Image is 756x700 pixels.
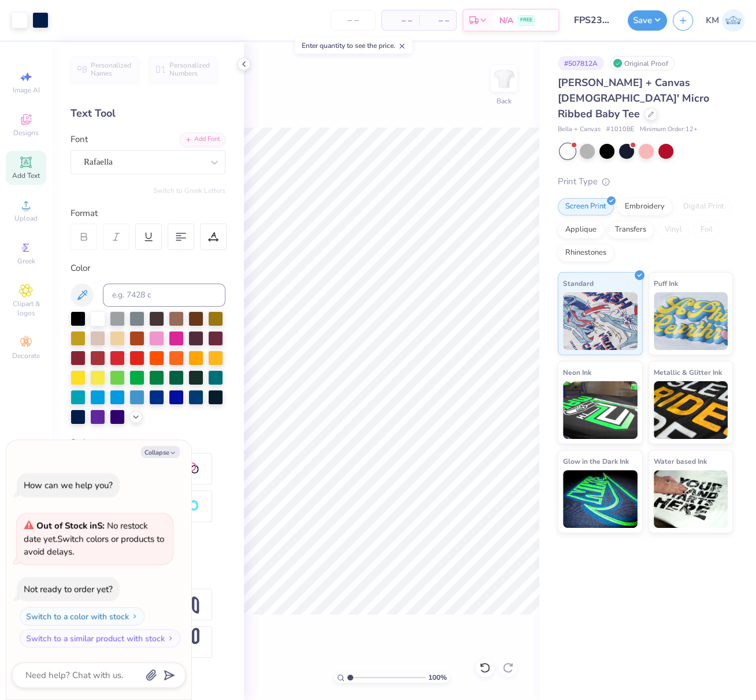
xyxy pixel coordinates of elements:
[617,198,672,215] div: Embroidery
[676,198,732,215] div: Digital Print
[6,299,46,318] span: Clipart & logos
[706,14,719,27] span: KM
[610,56,675,70] div: Original Proof
[654,455,707,467] span: Water based Ink
[24,520,164,557] span: Switch colors or products to avoid delays.
[628,10,667,31] button: Save
[12,351,40,360] span: Decorate
[169,61,210,77] span: Personalized Numbers
[563,277,594,289] span: Standard
[706,9,744,32] a: KM
[167,635,174,642] img: Switch to a similar product with stock
[499,14,513,27] span: N/A
[153,186,225,195] button: Switch to Greek Letters
[520,16,532,24] span: FREE
[426,14,449,27] span: – –
[36,520,107,531] strong: Out of Stock in S :
[24,520,148,545] span: No restock date yet.
[558,76,709,121] span: [PERSON_NAME] + Canvas [DEMOGRAPHIC_DATA]' Micro Ribbed Baby Tee
[20,629,180,647] button: Switch to a similar product with stock
[722,9,744,32] img: Katrina Mae Mijares
[563,470,638,528] img: Glow in the Dark Ink
[103,284,225,307] input: e.g. 7428 c
[428,672,447,683] span: 100 %
[558,56,604,70] div: # 507812A
[654,381,728,439] img: Metallic & Glitter Ink
[606,125,634,135] span: # 1010BE
[131,613,138,620] img: Switch to a color with stock
[654,292,728,350] img: Puff Ink
[496,96,512,106] div: Back
[24,583,113,595] div: Not ready to order yet?
[141,446,180,458] button: Collapse
[607,221,654,239] div: Transfers
[71,262,225,275] div: Color
[558,198,614,215] div: Screen Print
[20,607,144,625] button: Switch to a color with stock
[558,221,604,239] div: Applique
[13,85,40,95] span: Image AI
[331,10,376,31] input: – –
[563,366,591,378] span: Neon Ink
[492,67,516,90] img: Back
[640,125,698,135] span: Minimum Order: 12 +
[657,221,690,239] div: Vinyl
[71,133,88,146] label: Font
[389,14,412,27] span: – –
[563,455,629,467] span: Glow in the Dark Ink
[563,292,638,350] img: Standard
[71,207,227,220] div: Format
[295,38,412,54] div: Enter quantity to see the price.
[180,133,225,146] div: Add Font
[24,479,113,491] div: How can we help you?
[558,244,614,262] div: Rhinestones
[13,128,39,137] span: Designs
[14,214,38,223] span: Upload
[563,381,638,439] img: Neon Ink
[12,171,40,180] span: Add Text
[17,256,35,266] span: Greek
[565,9,622,32] input: Untitled Design
[654,277,678,289] span: Puff Ink
[71,106,225,121] div: Text Tool
[558,175,733,188] div: Print Type
[558,125,601,135] span: Bella + Canvas
[654,366,722,378] span: Metallic & Glitter Ink
[91,61,132,77] span: Personalized Names
[654,470,728,528] img: Water based Ink
[71,436,225,449] div: Styles
[693,221,720,239] div: Foil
